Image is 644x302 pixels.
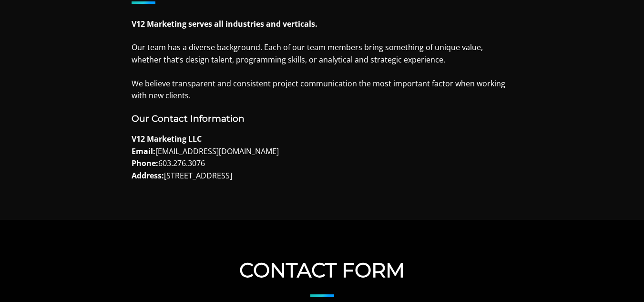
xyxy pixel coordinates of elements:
[132,113,245,124] b: Our Contact Information
[132,146,155,156] strong: Email:
[132,19,317,29] strong: V12 Marketing serves all industries and verticals.
[132,134,202,144] strong: V12 Marketing LLC
[132,133,513,182] p: [EMAIL_ADDRESS][DOMAIN_NAME] 603.276.3076 [STREET_ADDRESS]
[132,170,164,181] strong: Address:
[472,191,644,302] iframe: Chat Widget
[132,158,158,168] strong: Phone:
[132,78,513,102] p: We believe transparent and consistent project communication the most important factor when workin...
[132,42,513,66] p: Our team has a diverse background. Each of our team members bring something of unique value, whet...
